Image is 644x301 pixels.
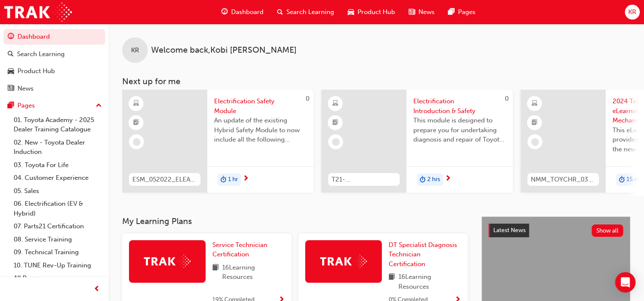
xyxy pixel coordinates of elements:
[220,174,226,185] span: duration-icon
[619,174,625,185] span: duration-icon
[133,98,139,109] span: learningResourceType_ELEARNING-icon
[10,171,105,185] a: 04. Customer Experience
[17,49,65,59] div: Search Learning
[3,63,105,79] a: Product Hub
[320,255,367,268] img: Trak
[489,224,623,237] a: Latest NewsShow all
[332,175,396,185] span: T21-FOD_HVIS_PREREQ
[3,27,105,98] button: DashboardSearch LearningProduct HubNews
[270,3,341,21] a: search-iconSearch Learning
[427,175,440,185] span: 2 hrs
[321,90,513,193] a: 0T21-FOD_HVIS_PREREQElectrification Introduction & SafetyThis module is designed to prepare you f...
[505,95,509,102] span: 0
[418,7,435,17] span: News
[214,116,307,145] span: An update of the existing Hybrid Safety Module to now include all the following electrification v...
[413,116,506,145] span: This module is designed to prepare you for undertaking diagnosis and repair of Toyota & Lexus Ele...
[3,46,105,62] a: Search Learning
[212,240,285,259] a: Service Technician Certification
[592,224,624,237] button: Show all
[389,272,395,291] span: book-icon
[10,272,105,285] a: All Pages
[448,7,455,17] span: pages-icon
[628,7,636,17] span: KR
[389,241,457,268] span: DT Specialist Diagnosis Technician Certification
[151,45,297,55] span: Welcome back , Kobi [PERSON_NAME]
[3,98,105,114] button: Pages
[212,241,267,258] span: Service Technician Certification
[413,97,506,116] span: Electrification Introduction & Safety
[10,185,105,198] a: 05. Sales
[133,138,140,146] span: learningRecordVerb_NONE-icon
[215,3,270,21] a: guage-iconDashboard
[398,272,461,291] span: 16 Learning Resources
[131,45,139,55] span: KR
[445,175,451,183] span: next-icon
[332,117,338,128] span: booktick-icon
[286,7,334,17] span: Search Learning
[409,7,415,17] span: news-icon
[8,68,14,75] span: car-icon
[625,5,640,20] button: KR
[3,29,105,45] a: Dashboard
[10,259,105,272] a: 10. TUNE Rev-Up Training
[332,98,338,109] span: learningResourceType_ELEARNING-icon
[8,102,14,110] span: pages-icon
[306,95,309,102] span: 0
[10,220,105,233] a: 07. Parts21 Certification
[531,138,539,146] span: learningRecordVerb_NONE-icon
[8,33,14,41] span: guage-icon
[277,7,283,17] span: search-icon
[8,85,14,93] span: news-icon
[17,101,35,111] div: Pages
[222,263,285,282] span: 16 Learning Resources
[10,233,105,246] a: 08. Service Training
[109,77,644,86] h3: Next up for me
[132,175,197,185] span: ESM_052022_ELEARN
[122,90,314,193] a: 0ESM_052022_ELEARNElectrification Safety ModuleAn update of the existing Hybrid Safety Module to ...
[17,66,55,76] div: Product Hub
[214,97,307,116] span: Electrification Safety Module
[531,175,595,185] span: NMM_TOYCHR_032024_MODULE_1
[10,136,105,159] a: 02. New - Toyota Dealer Induction
[94,284,100,295] span: prev-icon
[221,7,228,17] span: guage-icon
[493,227,526,234] span: Latest News
[10,246,105,259] a: 09. Technical Training
[212,263,219,282] span: book-icon
[133,117,139,128] span: booktick-icon
[8,51,14,58] span: search-icon
[144,255,191,268] img: Trak
[243,175,249,183] span: next-icon
[358,7,395,17] span: Product Hub
[615,272,635,292] div: Open Intercom Messenger
[228,175,238,185] span: 1 hr
[231,7,263,17] span: Dashboard
[458,7,475,17] span: Pages
[532,98,538,109] span: learningResourceType_ELEARNING-icon
[332,138,340,146] span: learningRecordVerb_NONE-icon
[389,240,461,269] a: DT Specialist Diagnosis Technician Certification
[420,174,426,185] span: duration-icon
[402,3,441,21] a: news-iconNews
[122,216,468,226] h3: My Learning Plans
[17,84,34,94] div: News
[3,81,105,97] a: News
[10,159,105,172] a: 03. Toyota For Life
[441,3,482,21] a: pages-iconPages
[341,3,402,21] a: car-iconProduct Hub
[96,100,102,111] span: up-icon
[4,3,72,22] img: Trak
[10,197,105,220] a: 06. Electrification (EV & Hybrid)
[348,7,354,17] span: car-icon
[10,114,105,136] a: 01. Toyota Academy - 2025 Dealer Training Catalogue
[532,117,538,128] span: booktick-icon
